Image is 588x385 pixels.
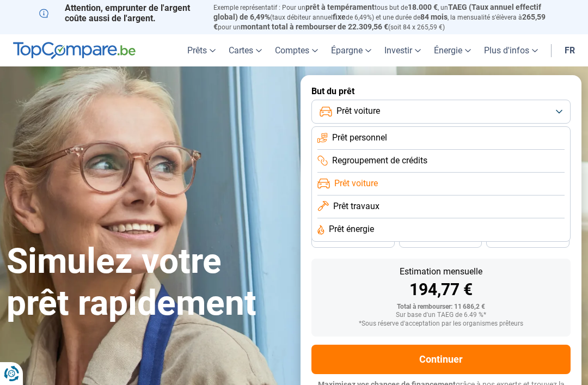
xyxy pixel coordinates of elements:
[213,13,546,31] span: 265,59 €
[7,241,287,325] h1: Simulez votre prêt rapidement
[320,282,562,298] div: 194,77 €
[222,34,268,66] a: Cartes
[311,86,571,96] label: But du prêt
[311,345,571,374] button: Continuer
[477,34,544,66] a: Plus d'infos
[329,223,374,235] span: Prêt énergie
[332,132,387,144] span: Prêt personnel
[13,42,136,59] img: TopCompare
[333,200,379,212] span: Prêt travaux
[428,236,452,243] span: 30 mois
[341,236,365,243] span: 36 mois
[324,34,378,66] a: Épargne
[516,236,540,243] span: 24 mois
[320,267,562,276] div: Estimation mensuelle
[332,155,427,167] span: Regroupement de crédits
[334,178,378,190] span: Prêt voiture
[378,34,427,66] a: Investir
[268,34,324,66] a: Comptes
[39,3,200,23] p: Attention, emprunter de l'argent coûte aussi de l'argent.
[427,34,477,66] a: Énergie
[305,3,375,11] span: prêt à tempérament
[213,3,549,32] p: Exemple représentatif : Pour un tous but de , un (taux débiteur annuel de 6,49%) et une durée de ...
[420,13,448,21] span: 84 mois
[336,105,380,117] span: Prêt voiture
[558,34,581,66] a: fr
[320,303,562,311] div: Total à rembourser: 11 686,2 €
[181,34,222,66] a: Prêts
[241,22,388,31] span: montant total à rembourser de 22.309,56 €
[213,3,541,21] span: TAEG (Taux annuel effectif global) de 6,49%
[311,100,571,124] button: Prêt voiture
[333,13,346,21] span: fixe
[320,320,562,328] div: *Sous réserve d'acceptation par les organismes prêteurs
[320,311,562,319] div: Sur base d'un TAEG de 6.49 %*
[408,3,438,11] span: 18.000 €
